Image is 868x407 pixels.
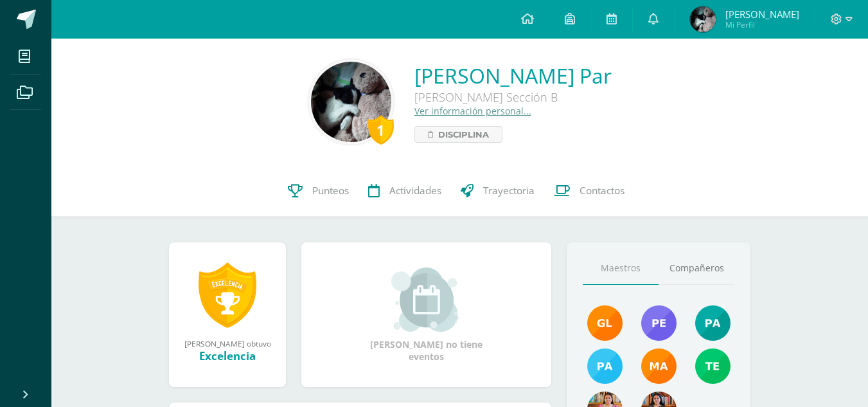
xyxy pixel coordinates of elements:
[368,115,394,145] div: 1
[312,184,349,197] span: Punteos
[311,62,391,142] img: 5d9174988c7aec906f624ca963be9656.png
[414,89,612,105] div: [PERSON_NAME] Sección B
[641,305,677,341] img: 901d3a81a60619ba26076f020600640f.png
[587,348,623,384] img: d0514ac6eaaedef5318872dd8b40be23.png
[725,8,799,21] span: [PERSON_NAME]
[659,252,734,285] a: Compañeros
[362,267,491,363] div: [PERSON_NAME] no tiene eventos
[451,165,544,217] a: Trayectoria
[695,348,731,384] img: f478d08ad3f1f0ce51b70bf43961b330.png
[483,184,535,197] span: Trayectoria
[544,165,634,217] a: Contactos
[695,305,731,341] img: 40c28ce654064086a0d3fb3093eec86e.png
[641,348,677,384] img: 560278503d4ca08c21e9c7cd40ba0529.png
[414,105,531,117] a: Ver información personal...
[690,6,716,32] img: 6cd496432c45f9fcca7cb2211ea3c11b.png
[438,127,489,142] span: Disciplina
[359,165,451,217] a: Actividades
[414,126,502,143] a: Disciplina
[389,184,441,197] span: Actividades
[587,305,623,341] img: 895b5ece1ed178905445368d61b5ce67.png
[391,267,461,332] img: event_small.png
[725,19,799,30] span: Mi Perfil
[182,338,273,348] div: [PERSON_NAME] obtuvo
[182,348,273,363] div: Excelencia
[580,184,624,197] span: Contactos
[583,252,659,285] a: Maestros
[414,62,612,89] a: [PERSON_NAME] Par
[278,165,359,217] a: Punteos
